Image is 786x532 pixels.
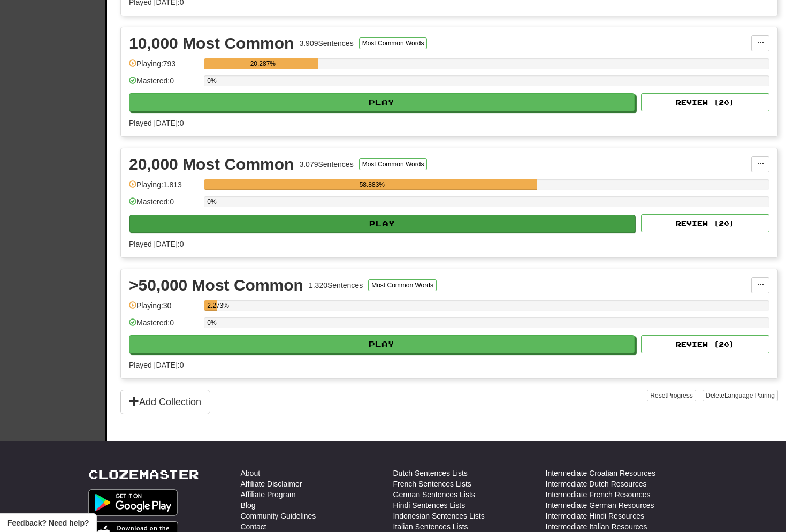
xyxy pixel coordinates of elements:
[88,468,199,481] a: Clozemaster
[129,361,184,369] span: Played [DATE]: 0
[241,500,256,511] a: Blog
[129,156,294,172] div: 20,000 Most Common
[368,279,437,291] button: Most Common Words
[393,511,485,521] a: Indonesian Sentences Lists
[546,478,647,489] a: Intermediate Dutch Resources
[129,75,199,93] div: Mastered: 0
[129,215,635,233] button: Play
[724,392,775,399] span: Language Pairing
[393,468,468,478] a: Dutch Sentences Lists
[120,390,210,414] button: Add Collection
[129,119,184,127] span: Played [DATE]: 0
[129,335,635,353] button: Play
[129,58,199,76] div: Playing: 793
[667,392,693,399] span: Progress
[241,511,316,521] a: Community Guidelines
[703,390,778,401] button: DeleteLanguage Pairing
[299,159,353,170] div: 3.079 Sentences
[546,511,644,521] a: Intermediate Hindi Resources
[7,518,89,528] span: Open feedback widget
[309,280,363,291] div: 1.320 Sentences
[299,38,353,49] div: 3.909 Sentences
[546,500,654,511] a: Intermediate German Resources
[129,35,294,51] div: 10,000 Most Common
[88,489,178,516] img: Get it on Google Play
[546,489,651,500] a: Intermediate French Resources
[241,468,261,478] a: About
[359,37,428,49] button: Most Common Words
[129,196,199,214] div: Mastered: 0
[393,500,466,511] a: Hindi Sentences Lists
[641,335,769,353] button: Review (20)
[129,277,303,293] div: >50,000 Most Common
[359,158,428,170] button: Most Common Words
[207,300,217,311] div: 2.273%
[129,300,199,318] div: Playing: 30
[546,521,647,532] a: Intermediate Italian Resources
[129,317,199,335] div: Mastered: 0
[129,240,184,248] span: Played [DATE]: 0
[393,489,475,500] a: German Sentences Lists
[129,93,635,111] button: Play
[546,468,655,478] a: Intermediate Croatian Resources
[241,489,296,500] a: Affiliate Program
[647,390,696,401] button: ResetProgress
[207,179,537,190] div: 58.883%
[241,521,266,532] a: Contact
[241,478,302,489] a: Affiliate Disclaimer
[641,93,769,111] button: Review (20)
[393,478,471,489] a: French Sentences Lists
[641,214,769,232] button: Review (20)
[207,58,318,69] div: 20.287%
[393,521,468,532] a: Italian Sentences Lists
[129,179,199,197] div: Playing: 1.813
